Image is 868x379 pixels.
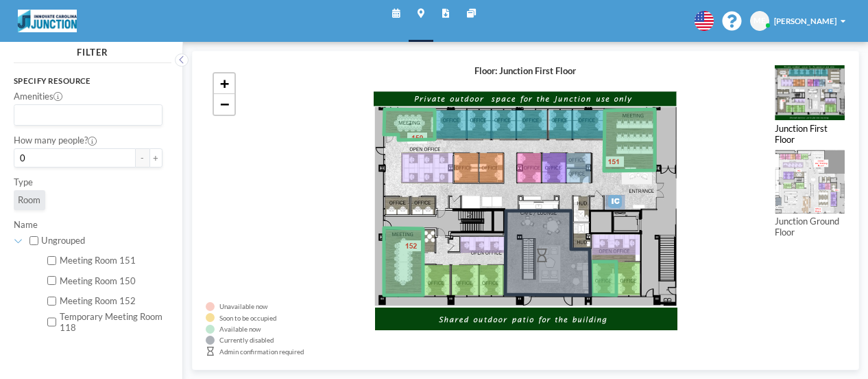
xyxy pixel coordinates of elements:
a: Zoom out [214,94,234,115]
h4: Floor: Junction First Floor [474,65,576,76]
span: ME [754,16,766,25]
div: Unavailable now [219,302,268,310]
span: + [220,75,229,92]
label: Meeting Room 152 [60,295,163,306]
input: Search for option [16,108,155,123]
h3: Specify resource [14,76,163,86]
label: How many people? [14,135,97,146]
span: − [220,95,229,113]
button: + [149,148,163,168]
div: Soon to be occupied [219,314,276,322]
h4: FILTER [14,42,172,58]
label: Name [14,219,38,230]
a: Zoom in [214,73,234,94]
div: Currently disabled [219,336,274,344]
img: 48647ba96d77f71270a56cbfe03b9728.png [775,150,845,214]
label: Type [14,176,33,187]
button: - [136,148,149,168]
div: Search for option [14,105,162,126]
label: Junction Ground Floor [775,216,839,238]
label: Meeting Room 151 [60,255,163,266]
label: Junction First Floor [775,123,828,145]
span: Room [18,194,40,205]
img: organization-logo [18,10,77,32]
label: Meeting Room 150 [60,275,163,286]
img: 3976ca476e1e6d5dd6c90708b3b90000.png [775,65,845,120]
label: Amenities [14,91,62,102]
label: Ungrouped [41,235,162,246]
div: Admin confirmation required [219,347,304,356]
label: Temporary Meeting Room 118 [60,311,163,334]
span: [PERSON_NAME] [774,16,836,25]
div: Available now [219,325,261,333]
